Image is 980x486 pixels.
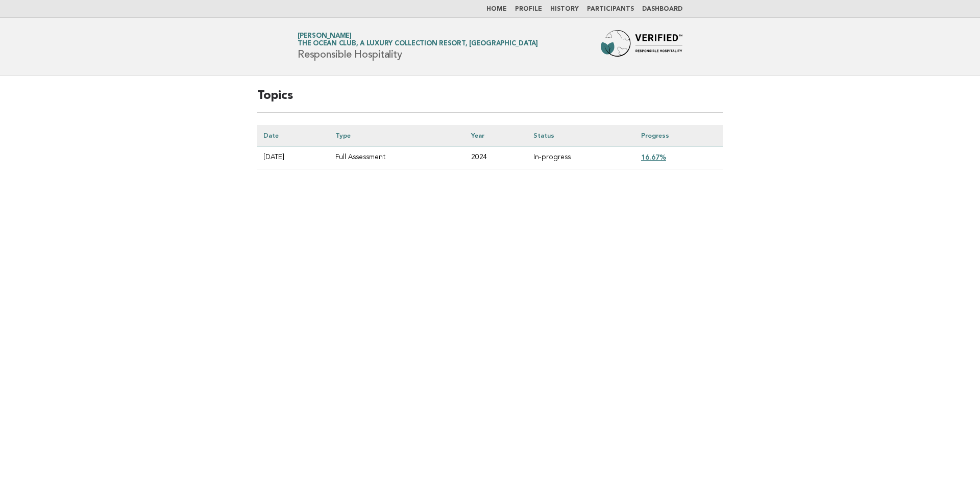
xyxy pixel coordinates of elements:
th: Progress [635,125,723,146]
a: History [550,6,579,12]
a: 16.67% [641,153,666,161]
td: In-progress [527,146,635,169]
a: Home [486,6,507,12]
th: Status [527,125,635,146]
th: Date [257,125,329,146]
span: The Ocean Club, a Luxury Collection Resort, [GEOGRAPHIC_DATA] [298,41,538,47]
a: Dashboard [642,6,682,12]
td: Full Assessment [329,146,465,169]
img: Forbes Travel Guide [601,30,682,63]
td: 2024 [465,146,527,169]
h1: Responsible Hospitality [298,33,538,60]
h2: Topics [257,88,723,113]
a: [PERSON_NAME]The Ocean Club, a Luxury Collection Resort, [GEOGRAPHIC_DATA] [298,33,538,47]
td: [DATE] [257,146,329,169]
a: Participants [587,6,634,12]
th: Type [329,125,465,146]
a: Profile [515,6,542,12]
th: Year [465,125,527,146]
